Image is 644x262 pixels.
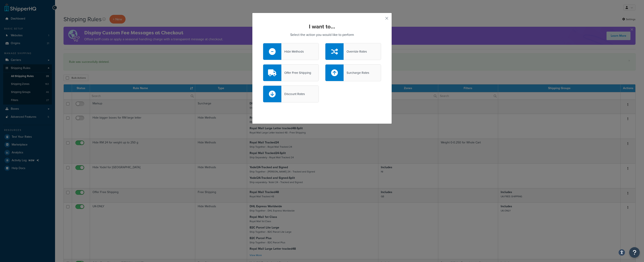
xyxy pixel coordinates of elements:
[344,70,369,76] div: Surcharge Rates
[629,247,640,258] button: Open Resource Center
[281,70,311,76] div: Offer Free Shipping
[281,91,305,97] div: Discount Rates
[344,49,367,55] div: Override Rates
[309,22,335,31] strong: I want to...
[281,49,304,55] div: Hide Methods
[263,32,381,38] p: Select the action you would like to perform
